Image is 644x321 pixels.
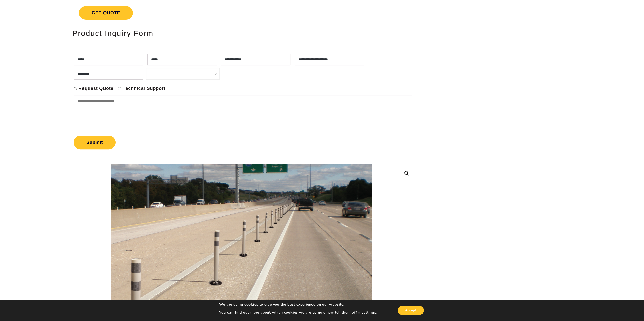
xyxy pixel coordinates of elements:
[72,29,411,37] h2: Product Inquiry Form
[219,310,377,315] p: You can find out more about which cookies we are using or switch them off in .
[219,302,377,307] p: We are using cookies to give you the best experience on our website.
[74,136,116,149] button: Submit
[398,306,424,315] button: Accept
[79,6,133,20] span: Get Quote
[123,86,165,91] label: Technical Support
[78,86,113,91] label: Request Quote
[362,310,376,315] button: settings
